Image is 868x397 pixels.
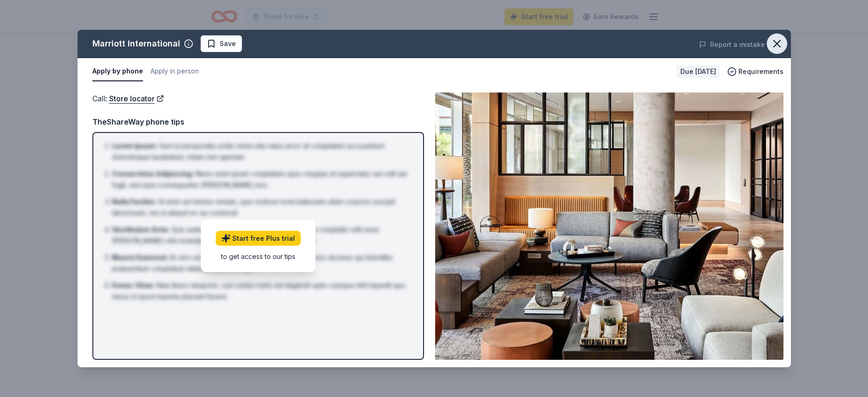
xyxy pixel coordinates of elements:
[92,116,424,128] div: TheShareWay phone tips
[112,225,170,233] span: Vestibulum Ante :
[112,170,194,178] span: Consectetur Adipiscing :
[112,281,155,289] span: Donec Vitae :
[92,36,180,51] div: Marriott International
[699,39,765,50] button: Report a mistake
[677,65,720,78] div: Due [DATE]
[727,66,783,77] button: Requirements
[112,140,410,163] li: Sed ut perspiciatis unde omnis iste natus error sit voluptatem accusantium doloremque laudantium,...
[92,62,143,81] button: Apply by phone
[220,38,236,49] span: Save
[112,253,168,261] span: Mauris Euismod :
[112,252,410,274] li: At vero eos et accusamus et iusto odio dignissimos ducimus qui blanditiis praesentium voluptatum ...
[112,142,157,150] span: Lorem Ipsum :
[92,93,424,105] div: Call :
[215,251,300,261] div: to get access to our tips
[150,62,199,81] button: Apply in person
[112,168,410,191] li: Nemo enim ipsam voluptatem quia voluptas sit aspernatur aut odit aut fugit, sed quia consequuntur...
[215,231,300,245] a: Start free Plus trial
[112,198,156,205] span: Nulla Facilisi :
[112,280,410,302] li: Nam libero tempore, cum soluta nobis est eligendi optio cumque nihil impedit quo minus id quod ma...
[109,93,164,105] a: Store locator
[112,224,410,246] li: Quis autem vel eum iure reprehenderit qui in ea voluptate velit esse [PERSON_NAME] nihil molestia...
[112,196,410,218] li: Ut enim ad minima veniam, quis nostrum exercitationem ullam corporis suscipit laboriosam, nisi ut...
[738,66,783,77] span: Requirements
[201,35,242,52] button: Save
[435,93,783,360] img: Image for Marriott International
